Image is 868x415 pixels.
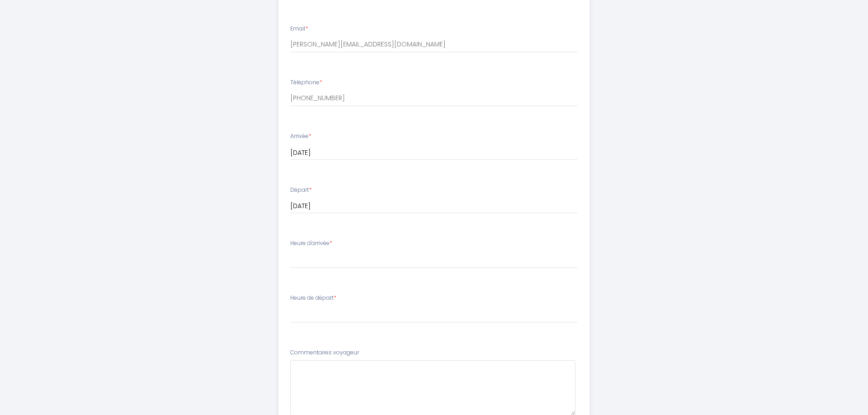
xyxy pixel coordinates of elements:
[290,78,322,87] label: Téléphone
[290,294,336,302] label: Heure de départ
[290,186,312,195] label: Départ
[290,25,308,33] label: Email
[290,348,359,357] label: Commentaires voyageur
[290,239,332,248] label: Heure d'arrivée
[290,132,311,141] label: Arrivée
